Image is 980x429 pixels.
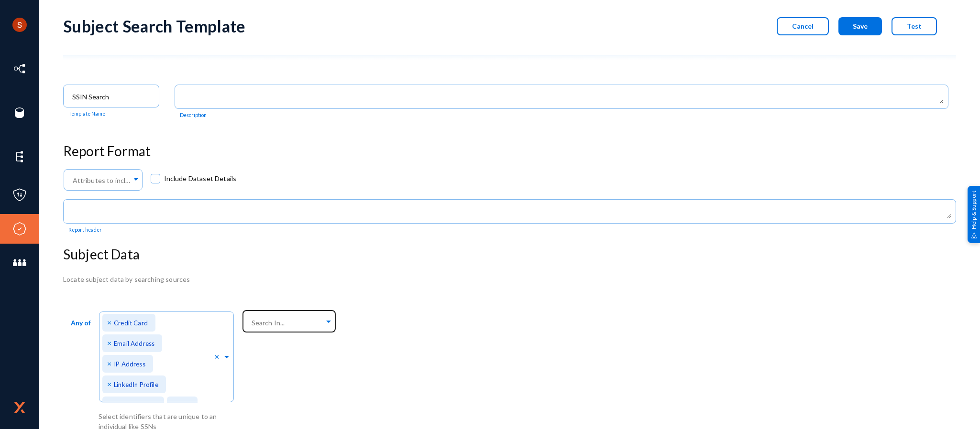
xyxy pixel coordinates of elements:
span: LinkedIn Profile [114,381,158,388]
mat-hint: Report header [68,227,102,233]
button: Any of [63,314,99,339]
mat-hint: Template Name [68,111,105,117]
div: Subject Search Template [63,16,246,36]
h3: Subject Data [63,247,956,263]
div: Locate subject data by searching sources [63,274,956,284]
img: help_support.svg [971,232,977,238]
span: × [107,318,114,327]
span: Email Address [114,340,154,347]
mat-hint: Description [180,112,207,118]
span: × [107,359,114,368]
img: icon-members.svg [12,256,27,270]
span: Save [853,22,868,30]
button: Save [838,17,882,35]
img: icon-sources.svg [12,106,27,120]
span: Cancel [792,22,814,30]
span: Test [907,22,922,30]
button: Cancel [777,17,829,35]
span: Credit Card [114,319,148,327]
span: Phone Number [114,402,156,409]
img: icon-policies.svg [12,188,27,202]
span: IP Address [114,360,145,368]
h3: Report Format [63,143,956,160]
span: × [107,338,114,347]
img: icon-compliance.svg [12,222,27,236]
span: Clear all [214,352,222,362]
input: Name [72,93,154,101]
span: Include Dataset Details [164,172,237,186]
p: Any of [71,314,91,332]
img: icon-inventory.svg [12,62,27,76]
span: × [107,400,114,409]
button: Test [892,17,937,35]
span: × [172,400,178,409]
img: ACg8ocLCHWB70YVmYJSZIkanuWRMiAOKj9BOxslbKTvretzi-06qRA=s96-c [12,18,27,32]
div: Attributes to include in report... [71,172,134,189]
img: icon-elements.svg [12,150,27,164]
div: Help & Support [968,186,980,243]
span: × [107,379,114,388]
span: SSN [178,402,189,409]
